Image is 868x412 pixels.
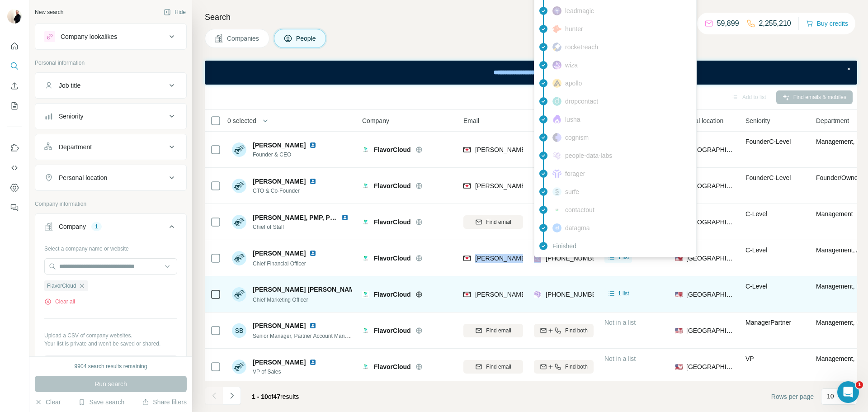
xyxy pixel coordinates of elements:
[142,398,187,407] button: Share filters
[341,214,349,221] img: LinkedIn logo
[47,282,76,290] span: FlavorCloud
[75,362,147,370] div: 9904 search results remaining
[61,32,117,41] div: Company lookalikes
[463,254,471,263] img: provider findymail logo
[362,218,369,226] img: Logo of FlavorCloud
[552,115,561,124] img: provider lusha logo
[552,43,561,52] img: provider rocketreach logo
[309,359,316,366] img: LinkedIn logo
[59,173,107,182] div: Personal location
[675,362,683,371] span: 🇺🇸
[253,368,320,376] span: VP of Sales
[44,298,75,306] button: Clear all
[565,205,594,214] span: contactout
[475,146,687,153] span: [PERSON_NAME][EMAIL_ADDRESS][PERSON_NAME][DOMAIN_NAME]
[253,141,306,150] span: [PERSON_NAME]
[374,326,411,335] span: FlavorCloud
[253,223,352,231] span: Chief of Staff
[7,199,22,216] button: Feedback
[274,393,281,400] span: 47
[686,218,735,227] span: [GEOGRAPHIC_DATA]
[223,387,241,405] button: Navigate to next page
[253,151,320,159] span: Founder & CEO
[552,61,561,70] img: provider wiza logo
[253,332,366,339] span: Senior Manager, Partner Account Management
[59,222,86,231] div: Company
[362,255,369,262] img: Logo of FlavorCloud
[686,290,735,299] span: [GEOGRAPHIC_DATA]
[565,223,590,232] span: datagma
[252,393,268,400] span: 1 - 10
[552,6,561,15] img: provider leadmagic logo
[59,142,92,152] div: Department
[463,290,471,299] img: provider findymail logo
[7,160,22,176] button: Use Surfe API
[35,105,186,127] button: Seniority
[565,97,598,106] span: dropcontact
[7,180,22,196] button: Dashboard
[806,17,848,30] button: Buy credits
[463,181,471,190] img: provider findymail logo
[675,116,723,125] span: Personal location
[565,133,589,142] span: cognism
[253,214,360,221] span: [PERSON_NAME], PMP, PEng, MBA
[7,38,22,54] button: Quick start
[745,116,770,125] span: Seniority
[565,115,580,124] span: lusha
[7,140,22,156] button: Use Surfe on LinkedIn
[552,97,561,106] img: provider dropcontact logo
[604,319,636,326] span: Not in a list
[227,34,260,43] span: Companies
[205,61,857,85] iframe: Banner
[362,146,369,153] img: Logo of FlavorCloud
[686,254,735,263] span: [GEOGRAPHIC_DATA]
[35,26,186,47] button: Company lookalikes
[44,331,177,340] p: Upload a CSV of company websites.
[618,289,629,298] span: 1 list
[44,241,177,253] div: Select a company name or website
[565,327,588,335] span: Find both
[463,215,523,229] button: Find email
[552,223,561,232] img: provider datagma logo
[686,362,735,371] span: [GEOGRAPHIC_DATA]
[759,18,791,29] p: 2,255,210
[35,167,186,189] button: Personal location
[35,8,63,16] div: New search
[552,79,561,88] img: provider apollo logo
[717,18,739,29] p: 59,899
[475,255,687,262] span: [PERSON_NAME][EMAIL_ADDRESS][PERSON_NAME][DOMAIN_NAME]
[486,363,511,371] span: Find email
[253,260,306,267] span: Chief Financial Officer
[686,326,735,335] span: [GEOGRAPHIC_DATA]
[486,218,511,226] span: Find email
[309,322,316,329] img: LinkedIn logo
[252,393,299,400] span: results
[675,254,683,263] span: 🇺🇸
[675,326,683,335] span: 🇺🇸
[374,254,411,263] span: FlavorCloud
[534,290,541,299] img: provider people-data-labs logo
[78,398,124,407] button: Save search
[362,291,369,298] img: Logo of FlavorCloud
[253,249,306,258] span: [PERSON_NAME]
[232,179,246,193] img: Avatar
[463,145,471,154] img: provider findymail logo
[745,246,767,254] span: C-Level
[604,355,636,362] span: Not in a list
[35,59,187,67] p: Personal information
[463,116,479,125] span: Email
[565,363,588,371] span: Find both
[362,116,389,125] span: Company
[552,242,576,251] span: Finished
[35,75,186,96] button: Job title
[552,133,561,142] img: provider cognism logo
[856,381,863,388] span: 1
[771,392,814,401] span: Rows per page
[7,58,22,74] button: Search
[552,25,561,33] img: provider hunter logo
[374,145,411,154] span: FlavorCloud
[44,355,177,371] button: Upload a list of companies
[565,79,582,88] span: apollo
[374,218,411,227] span: FlavorCloud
